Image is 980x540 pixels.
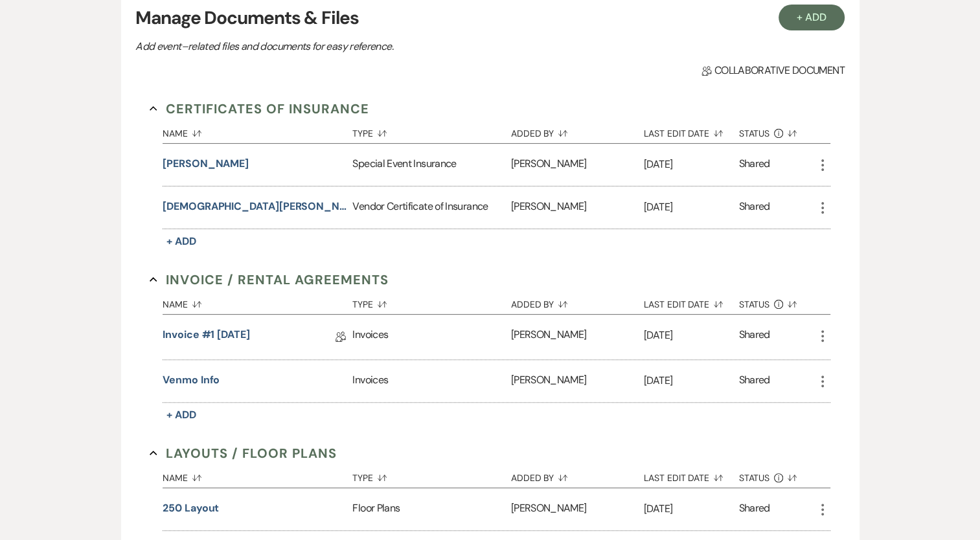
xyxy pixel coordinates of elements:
span: Collaborative document [701,63,844,78]
button: Type [352,289,510,314]
button: 250 layout [163,501,219,516]
div: Special Event Insurance [352,144,510,186]
button: + Add [779,5,845,30]
button: Status [739,463,815,488]
button: Last Edit Date [644,289,739,314]
button: Last Edit Date [644,463,739,488]
span: Status [739,129,770,138]
p: Add event–related files and documents for easy reference. [135,38,589,55]
p: [DATE] [644,501,739,517]
div: Shared [739,327,770,347]
span: + Add [166,408,196,422]
a: Invoice #1 [DATE] [163,327,250,347]
div: [PERSON_NAME] [511,488,644,530]
button: Added By [511,118,644,143]
div: Shared [739,372,770,390]
p: [DATE] [644,199,739,216]
button: Certificates of Insurance [150,99,369,118]
div: [PERSON_NAME] [511,144,644,186]
div: Shared [739,156,770,174]
p: [DATE] [644,156,739,173]
button: Last Edit Date [644,118,739,143]
button: Venmo info [163,372,220,388]
div: Floor Plans [352,488,510,530]
button: Status [739,118,815,143]
button: + Add [163,232,200,251]
button: Type [352,118,510,143]
button: Name [163,118,352,143]
p: [DATE] [644,327,739,344]
button: Type [352,463,510,488]
button: + Add [163,406,200,424]
button: Invoice / Rental Agreements [150,270,389,289]
div: Shared [739,199,770,216]
h3: Manage Documents & Files [135,5,844,32]
div: Vendor Certificate of Insurance [352,186,510,229]
p: [DATE] [644,372,739,389]
button: Status [739,289,815,314]
div: [PERSON_NAME] [511,360,644,402]
button: Name [163,463,352,488]
button: Added By [511,463,644,488]
button: [PERSON_NAME] [163,156,249,172]
div: Invoices [352,315,510,359]
button: Name [163,289,352,314]
div: [PERSON_NAME] [511,186,644,229]
button: Added By [511,289,644,314]
div: [PERSON_NAME] [511,315,644,359]
div: Shared [739,501,770,518]
button: [DEMOGRAPHIC_DATA][PERSON_NAME] (Videographer) [163,199,347,214]
span: Status [739,473,770,482]
div: Invoices [352,360,510,402]
button: Layouts / Floor Plans [150,444,337,463]
span: + Add [166,234,196,248]
span: Status [739,300,770,309]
